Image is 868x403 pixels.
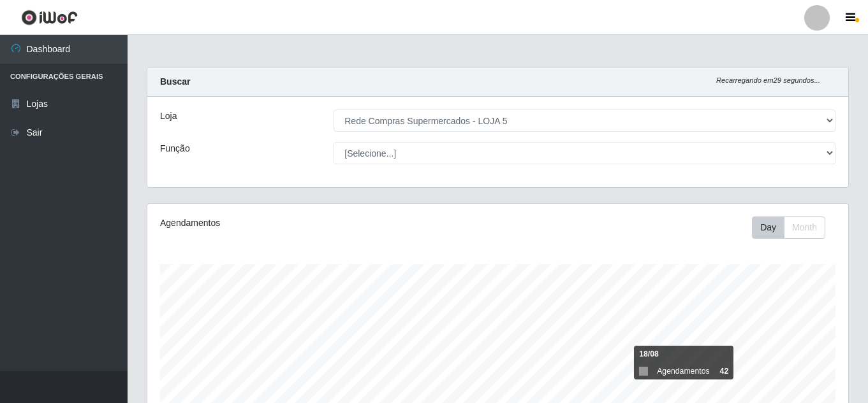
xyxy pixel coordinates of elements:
div: First group [752,216,825,239]
button: Day [752,216,784,239]
strong: Buscar [160,76,190,87]
i: Recarregando em 29 segundos... [716,76,820,84]
img: CoreUI Logo [21,10,78,25]
div: Toolbar with button groups [752,216,835,239]
label: Função [160,142,190,155]
div: Agendamentos [160,216,430,230]
label: Loja [160,110,177,123]
button: Month [784,216,825,239]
